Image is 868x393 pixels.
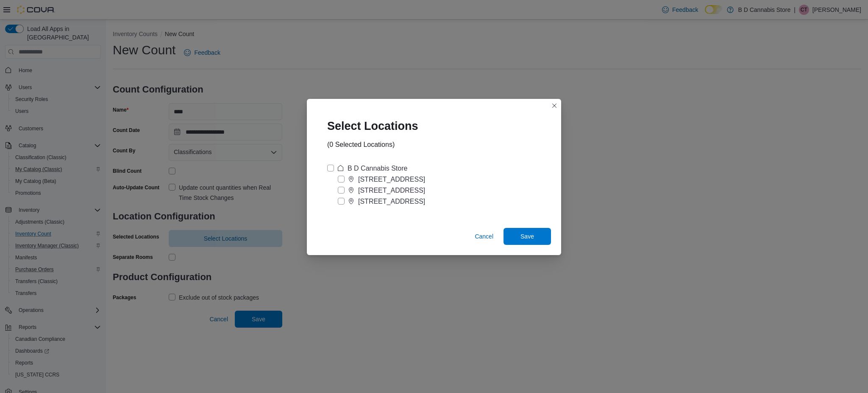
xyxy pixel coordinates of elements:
[504,228,551,245] button: Save
[475,232,493,241] span: Cancel
[549,101,559,111] button: Closes this modal window
[520,232,534,241] span: Save
[358,196,425,207] div: [STREET_ADDRESS]
[327,140,395,150] div: (0 Selected Locations)
[358,185,425,196] div: [STREET_ADDRESS]
[317,109,435,140] div: Select Locations
[348,163,407,174] div: B D Cannabis Store
[471,228,497,245] button: Cancel
[358,174,425,185] div: [STREET_ADDRESS]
